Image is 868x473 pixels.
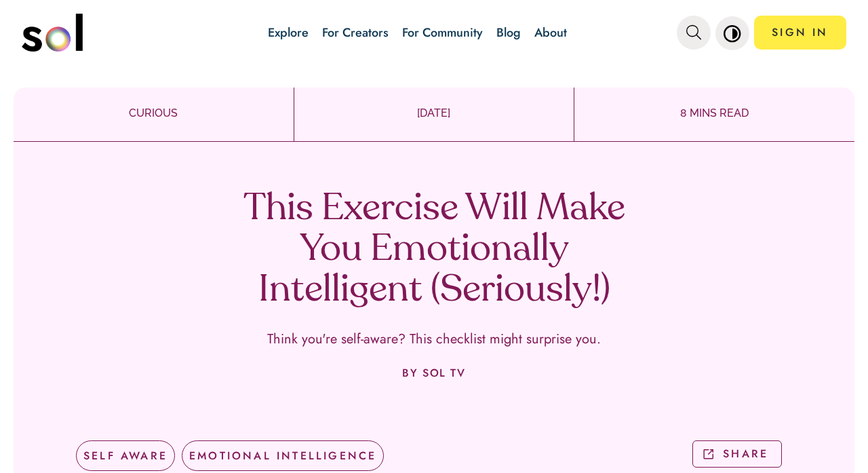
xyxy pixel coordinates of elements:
[322,24,389,41] a: For Creators
[22,9,846,56] nav: main navigation
[234,189,634,311] h1: This Exercise Will Make You Emotionally Intelligent (Seriously!)
[754,16,846,50] a: SIGN IN
[574,105,854,121] p: 8 MINS READ
[182,440,384,471] div: EMOTIONAL INTELLIGENCE
[22,14,83,52] img: logo
[294,105,574,121] p: [DATE]
[534,24,567,41] a: About
[402,24,483,41] a: For Community
[496,24,521,41] a: Blog
[268,24,309,41] a: Explore
[402,367,465,379] p: BY SOL TV
[267,332,601,347] p: Think you're self-aware? This checklist might surprise you.
[723,446,768,461] p: SHARE
[14,105,294,121] p: CURIOUS
[692,440,782,468] button: SHARE
[76,440,175,471] div: SELF AWARE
